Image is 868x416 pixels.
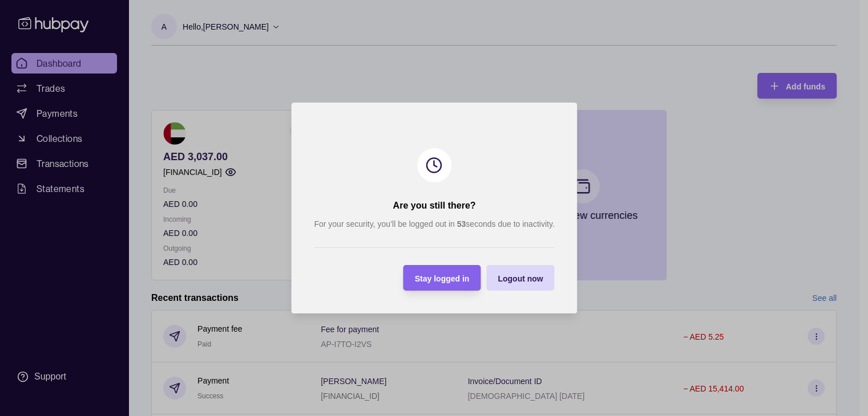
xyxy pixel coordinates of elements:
button: Logout now [486,265,554,291]
button: Stay logged in [403,265,481,291]
span: Stay logged in [414,274,469,283]
p: For your security, you’ll be logged out in seconds due to inactivity. [314,218,554,230]
h2: Are you still there? [393,199,475,212]
span: Logout now [498,274,543,283]
strong: 53 [457,219,466,229]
